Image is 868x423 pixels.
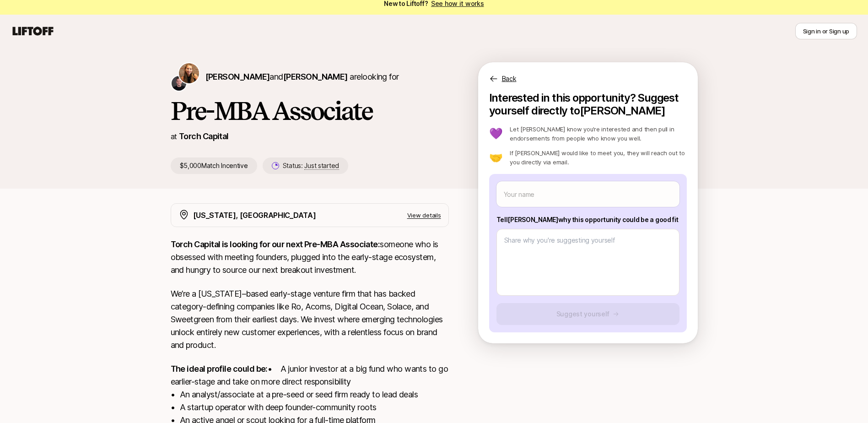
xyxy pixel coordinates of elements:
[502,73,517,84] p: Back
[193,209,316,221] p: [US_STATE], [GEOGRAPHIC_DATA]
[205,70,399,83] p: are looking for
[510,148,686,167] p: If [PERSON_NAME] would like to meet you, they will reach out to you directly via email.
[179,131,229,141] a: Torch Capital
[172,76,186,91] img: Christopher Harper
[171,239,380,249] strong: Torch Capital is looking for our next Pre-MBA Associate:
[407,211,441,220] p: View details
[304,162,339,170] span: Just started
[171,157,257,174] p: $5,000 Match Incentive
[171,364,268,374] strong: The ideal profile could be:
[283,160,339,171] p: Status:
[496,214,679,225] p: Tell [PERSON_NAME] why this opportunity could be a good fit
[171,130,177,142] p: at
[171,97,449,125] h1: Pre-MBA Associate
[179,63,199,83] img: Katie Reiner
[795,23,857,39] button: Sign in or Sign up
[270,72,347,81] span: and
[489,128,503,139] p: 💜
[205,72,270,81] span: [PERSON_NAME]
[489,152,503,163] p: 🤝
[171,238,449,277] p: someone who is obsessed with meeting founders, plugged into the early-stage ecosystem, and hungry...
[489,92,687,117] p: Interested in this opportunity? Suggest yourself directly to [PERSON_NAME]
[171,287,449,352] p: We’re a [US_STATE]–based early-stage venture firm that has backed category-defining companies lik...
[283,72,348,81] span: [PERSON_NAME]
[510,125,686,143] p: Let [PERSON_NAME] know you’re interested and then pull in endorsements from people who know you w...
